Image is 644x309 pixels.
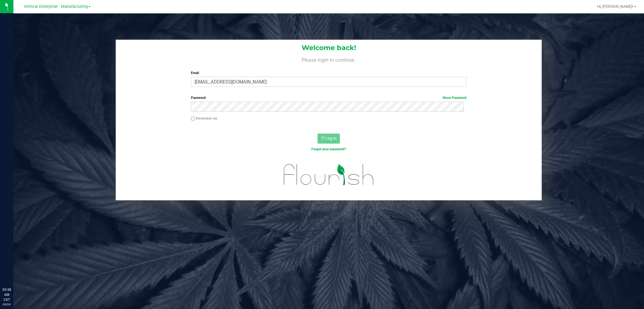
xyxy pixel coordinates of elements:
[24,4,88,9] span: Vertical Enterprise - Manufacturing
[116,44,542,51] h1: Welcome back!
[116,56,542,63] h4: Please login to continue.
[311,147,346,151] a: Forgot your password?
[191,116,217,121] label: Remember me
[191,96,206,100] span: Password
[3,302,11,306] p: 09/24
[276,158,382,192] img: flourish_logo.svg
[3,287,11,302] p: 09:58 AM CDT
[597,4,633,9] span: Hi, [PERSON_NAME]!
[442,96,467,100] a: Show Password
[191,117,195,121] input: Remember me
[318,134,340,144] button: Log In
[191,70,467,75] label: Email
[326,136,337,141] span: Log In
